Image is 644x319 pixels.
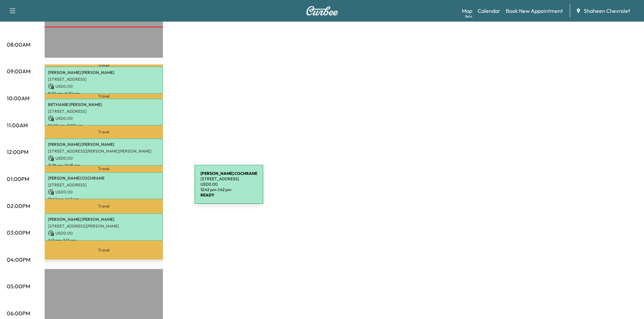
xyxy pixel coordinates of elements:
a: Calendar [478,7,500,15]
div: Beta [465,14,472,19]
p: 04:00PM [7,256,30,264]
p: 12:00PM [7,148,28,156]
p: 02:00PM [7,202,30,210]
p: Travel [45,94,163,98]
p: 03:00PM [7,229,30,237]
p: [STREET_ADDRESS] [48,77,160,82]
span: Shaheen Chevrolet [584,7,630,15]
p: USD 0.00 [48,83,160,89]
p: 08:00AM [7,41,30,49]
p: Travel [45,241,163,260]
p: 09:00AM [7,67,30,75]
p: BETHANIE [PERSON_NAME] [48,102,160,107]
p: 2:13 pm - 3:13 pm [48,238,160,243]
p: Travel [45,166,163,172]
p: 01:00PM [7,175,29,183]
a: MapBeta [462,7,472,15]
p: [STREET_ADDRESS][PERSON_NAME][PERSON_NAME] [48,149,160,154]
p: [STREET_ADDRESS] [48,182,160,188]
img: Curbee Logo [306,6,338,16]
p: [PERSON_NAME] COCHRANE [48,176,160,181]
p: 11:28 am - 12:28 pm [48,163,160,168]
p: [STREET_ADDRESS] [48,109,160,114]
p: 10:00 am - 11:00 am [48,123,160,128]
p: 8:50 am - 9:50 am [48,91,160,96]
p: 12:42 pm - 1:42 pm [48,196,160,202]
p: USD 0.00 [48,189,160,195]
p: USD 0.00 [48,155,160,161]
p: Travel [45,199,163,213]
a: Book New Appointment [506,7,563,15]
p: [PERSON_NAME] [PERSON_NAME] [48,142,160,147]
p: 05:00PM [7,282,30,290]
p: 11:00AM [7,121,28,129]
p: 10:00AM [7,94,29,102]
p: Travel [45,64,163,67]
p: USD 0.00 [48,115,160,122]
p: [STREET_ADDRESS][PERSON_NAME] [48,223,160,229]
p: 06:00PM [7,309,30,317]
p: [PERSON_NAME] [PERSON_NAME] [48,70,160,75]
p: USD 0.00 [48,230,160,236]
p: [PERSON_NAME] [PERSON_NAME] [48,217,160,222]
p: Travel [45,126,163,138]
